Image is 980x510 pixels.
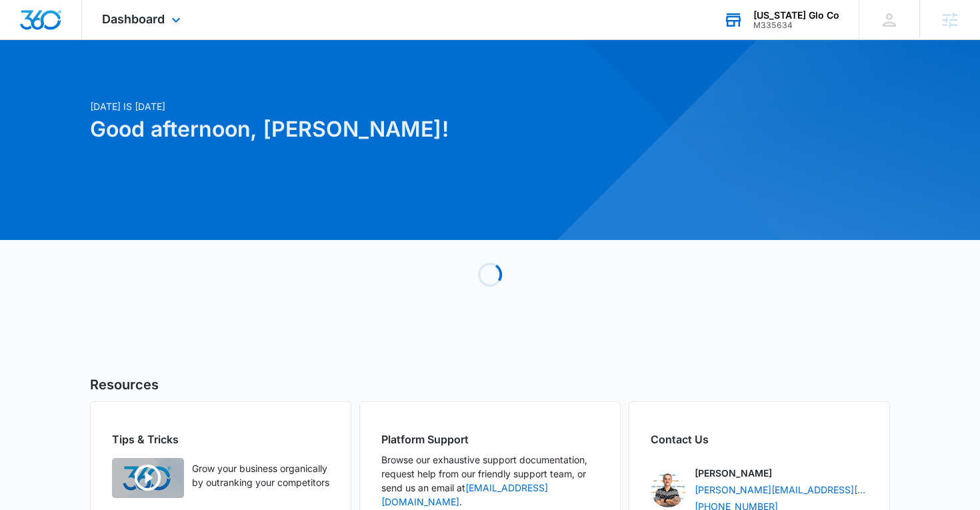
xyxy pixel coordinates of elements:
[90,113,618,145] h1: Good afternoon, [PERSON_NAME]!
[381,453,599,509] p: Browse our exhaustive support documentation, request help from our friendly support team, or send...
[112,458,184,498] img: Quick Overview Video
[192,461,329,489] p: Grow your business organically by outranking your competitors
[695,483,868,497] a: [PERSON_NAME][EMAIL_ADDRESS][PERSON_NAME][DOMAIN_NAME]
[90,99,618,113] p: [DATE] is [DATE]
[651,473,685,507] img: Patrick Harral
[753,21,839,30] div: account id
[651,431,868,447] h2: Contact Us
[753,10,839,21] div: account name
[90,375,890,395] h5: Resources
[381,431,599,447] h2: Platform Support
[112,431,329,447] h2: Tips & Tricks
[695,466,772,480] p: [PERSON_NAME]
[102,12,165,26] span: Dashboard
